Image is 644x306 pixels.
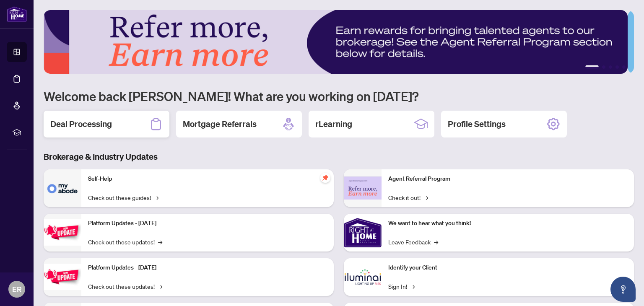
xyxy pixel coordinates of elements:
p: Identify your Client [388,263,627,272]
p: Platform Updates - [DATE] [88,219,327,228]
span: → [424,193,428,202]
a: Check out these updates!→ [88,282,162,291]
img: Self-Help [44,169,81,207]
h2: Mortgage Referrals [183,118,257,130]
img: Agent Referral Program [344,176,382,200]
img: Slide 0 [44,10,628,74]
button: 5 [622,65,626,69]
h1: Welcome back [PERSON_NAME]! What are you working on [DATE]? [44,88,634,104]
button: Open asap [610,277,636,302]
span: → [158,282,162,291]
span: pushpin [320,173,330,183]
span: → [410,282,415,291]
span: → [158,237,162,246]
img: We want to hear what you think! [344,214,382,252]
img: Platform Updates - July 8, 2025 [44,264,81,290]
button: 1 [585,65,599,69]
button: 4 [615,65,619,69]
img: Platform Updates - July 21, 2025 [44,219,81,246]
a: Sign In!→ [388,282,415,291]
p: Agent Referral Program [388,174,627,184]
a: Check it out!→ [388,193,428,202]
button: 2 [602,65,605,69]
a: Leave Feedback→ [388,237,438,246]
p: Platform Updates - [DATE] [88,263,327,272]
button: 3 [609,65,612,69]
span: ER [12,283,22,295]
img: Identify your Client [344,258,382,296]
span: → [154,193,158,202]
h2: Profile Settings [448,118,506,130]
p: We want to hear what you think! [388,219,627,228]
h2: rLearning [315,118,352,130]
img: logo [7,6,27,22]
h2: Deal Processing [50,118,112,130]
a: Check out these guides!→ [88,193,158,202]
span: → [434,237,438,246]
h3: Brokerage & Industry Updates [44,151,634,163]
p: Self-Help [88,174,327,184]
a: Check out these updates!→ [88,237,162,246]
